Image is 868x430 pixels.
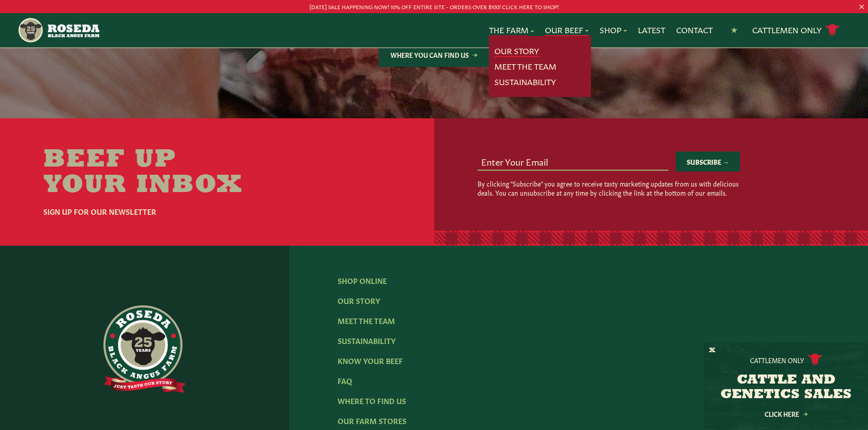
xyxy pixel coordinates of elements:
a: Click Here [745,411,827,417]
a: Know Your Beef [338,355,403,365]
a: Meet The Team [338,315,395,325]
button: X [709,346,715,355]
button: Subscribe → [676,152,740,172]
p: By clicking "Subscribe" you agree to receive tasty marketing updates from us with delicious deals... [478,179,740,197]
a: FAQ [338,375,352,385]
a: Sustainability [494,76,556,88]
a: Our Beef [545,24,589,36]
a: Our Story [494,45,539,57]
a: Our Farm Stores [338,415,406,425]
a: Meet The Team [494,61,556,72]
a: Contact [676,24,713,36]
p: [DATE] SALE HAPPENING NOW! 10% OFF ENTIRE SITE - ORDERS OVER $100! CLICK HERE TO SHOP! [43,2,825,11]
a: Latest [638,24,665,36]
a: Shop [600,24,627,36]
a: The Farm [489,24,534,36]
img: https://roseda.com/wp-content/uploads/2021/05/roseda-25-header.png [17,17,99,44]
nav: Main Navigation [17,13,851,47]
h6: Sign Up For Our Newsletter [43,206,277,217]
img: cattle-icon.svg [808,354,822,366]
input: Enter Your Email [478,152,668,170]
a: Shop Online [338,275,387,285]
p: Cattlemen Only [750,355,804,364]
a: Where You Can Find Us [379,43,489,67]
h2: Beef Up Your Inbox [43,147,277,198]
h3: CATTLE AND GENETICS SALES [715,373,857,402]
a: Sustainability [338,335,395,345]
a: Our Story [338,295,380,305]
img: https://roseda.com/wp-content/uploads/2021/06/roseda-25-full@2x.png [103,305,185,393]
a: Cattlemen Only [752,22,840,38]
a: Where To Find Us [338,395,406,405]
